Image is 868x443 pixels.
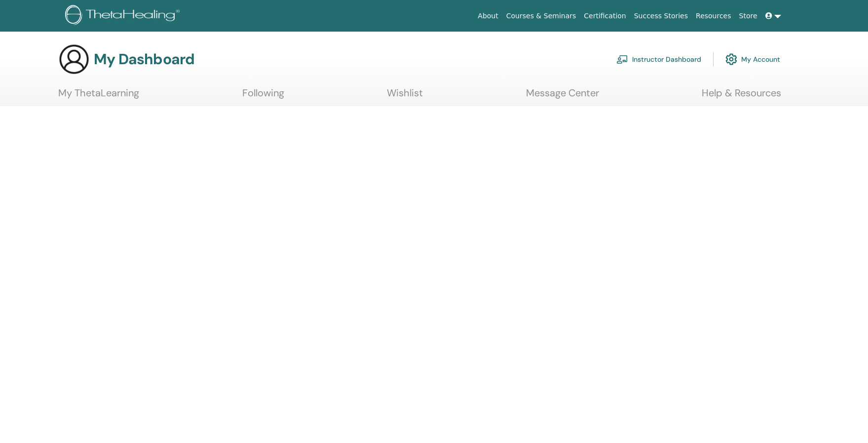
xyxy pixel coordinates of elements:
[502,7,580,25] a: Courses & Seminars
[616,48,701,70] a: Instructor Dashboard
[94,50,194,68] h3: My Dashboard
[725,51,737,68] img: cog.svg
[58,87,139,106] a: My ThetaLearning
[702,87,781,106] a: Help & Resources
[58,43,90,75] img: generic-user-icon.jpg
[735,7,761,25] a: Store
[692,7,735,25] a: Resources
[526,87,599,106] a: Message Center
[630,7,692,25] a: Success Stories
[474,7,502,25] a: About
[616,55,628,64] img: chalkboard-teacher.svg
[242,87,284,106] a: Following
[580,7,630,25] a: Certification
[65,5,183,27] img: logo.png
[725,48,780,70] a: My Account
[387,87,423,106] a: Wishlist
